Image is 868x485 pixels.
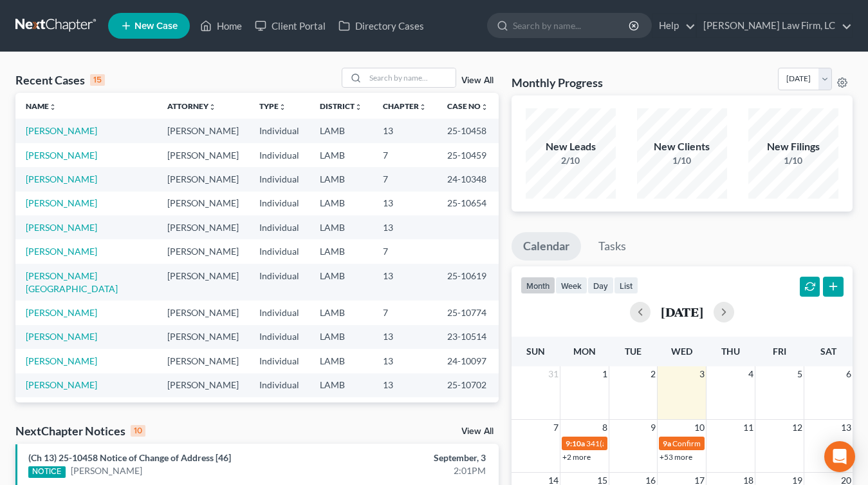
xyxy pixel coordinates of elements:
td: 25-10619 [437,264,499,301]
span: 8 [601,420,609,435]
span: 9:10a [566,439,585,448]
td: Individual [249,373,309,397]
a: Chapterunfold_more [383,101,427,111]
span: 12 [791,420,804,435]
td: 13 [373,325,437,349]
td: [PERSON_NAME] [157,301,249,324]
button: list [614,277,638,294]
span: Thu [721,346,740,357]
a: +2 more [562,452,591,462]
td: 23-10514 [437,325,499,349]
td: Individual [249,239,309,263]
a: Attorneyunfold_more [167,101,216,111]
td: LAMB [309,373,373,397]
input: Search by name... [513,14,631,37]
td: LAMB [309,215,373,239]
span: Fri [773,346,786,357]
td: 13 [373,349,437,373]
button: month [521,277,555,294]
a: View All [461,427,494,436]
td: LAMB [309,239,373,263]
div: 1/10 [637,154,727,167]
a: Calendar [512,232,581,261]
span: 7 [552,420,560,435]
a: Home [194,14,248,37]
td: 7 [373,239,437,263]
td: [PERSON_NAME] [157,215,249,239]
div: 10 [131,425,145,437]
td: 7 [373,167,437,191]
td: Individual [249,119,309,143]
a: [PERSON_NAME] Law Firm, LC [697,14,852,37]
span: 13 [840,420,853,435]
td: [PERSON_NAME] [157,192,249,215]
span: Sat [820,346,836,357]
div: New Leads [526,139,616,154]
div: Open Intercom Messenger [824,441,855,472]
td: LAMB [309,325,373,349]
div: New Filings [748,139,838,154]
a: [PERSON_NAME] [26,246,97,257]
div: September, 3 [342,451,486,464]
span: Sun [526,346,545,357]
span: 341(a) meeting for [PERSON_NAME] [586,439,710,448]
div: 2:01PM [342,464,486,477]
button: day [587,277,614,294]
i: unfold_more [49,103,57,111]
div: NOTICE [28,466,66,478]
td: 25-10458 [437,119,499,143]
td: [PERSON_NAME] [157,373,249,397]
td: Individual [249,325,309,349]
span: 1 [601,366,609,382]
td: Individual [249,215,309,239]
span: Wed [671,346,692,357]
td: 24-10097 [437,349,499,373]
a: [PERSON_NAME] [71,464,142,477]
i: unfold_more [419,103,427,111]
span: 9a [663,439,671,448]
span: Tue [625,346,642,357]
h3: Monthly Progress [512,75,603,90]
td: 13 [373,264,437,301]
td: Individual [249,397,309,421]
a: View All [461,76,494,85]
td: Individual [249,264,309,301]
td: 25-10702 [437,373,499,397]
td: 13 [373,119,437,143]
a: Nameunfold_more [26,101,57,111]
a: [PERSON_NAME] [26,331,97,342]
input: Search by name... [365,68,456,87]
td: 7 [373,143,437,167]
a: Directory Cases [332,14,430,37]
a: Client Portal [248,14,332,37]
div: 1/10 [748,154,838,167]
td: LAMB [309,192,373,215]
span: 3 [698,366,706,382]
div: NextChapter Notices [15,423,145,439]
a: Tasks [587,232,638,261]
span: 31 [547,366,560,382]
td: 25-10470 [437,397,499,421]
a: [PERSON_NAME] [26,222,97,233]
div: 15 [90,74,105,86]
td: [PERSON_NAME] [157,119,249,143]
td: LAMB [309,143,373,167]
a: (Ch 13) 25-10458 Notice of Change of Address [46] [28,452,231,463]
a: Typeunfold_more [259,101,286,111]
td: [PERSON_NAME] [157,143,249,167]
h2: [DATE] [661,305,703,319]
td: 25-10774 [437,301,499,324]
td: LAMB [309,349,373,373]
td: Individual [249,349,309,373]
i: unfold_more [481,103,488,111]
td: 25-10654 [437,192,499,215]
div: New Clients [637,139,727,154]
span: 6 [845,366,853,382]
a: Case Nounfold_more [447,101,488,111]
a: [PERSON_NAME] [26,173,97,184]
button: week [555,277,587,294]
td: 7 [373,301,437,324]
a: [PERSON_NAME] [26,197,97,208]
td: [PERSON_NAME] [157,167,249,191]
span: New Case [134,21,178,31]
